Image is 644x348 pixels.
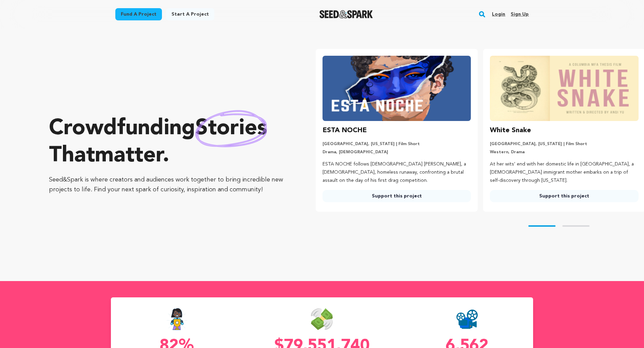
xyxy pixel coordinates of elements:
img: Seed&Spark Success Rate Icon [166,308,187,330]
span: matter [95,145,163,167]
p: Seed&Spark is where creators and audiences work together to bring incredible new projects to life... [49,175,288,195]
img: Seed&Spark Projects Created Icon [456,308,478,330]
p: Crowdfunding that . [49,115,288,170]
p: ESTA NOCHE follows [DEMOGRAPHIC_DATA] [PERSON_NAME], a [DEMOGRAPHIC_DATA], homeless runaway, conf... [323,160,471,185]
img: Seed&Spark Money Raised Icon [311,308,333,330]
p: [GEOGRAPHIC_DATA], [US_STATE] | Film Short [490,141,639,147]
p: [GEOGRAPHIC_DATA], [US_STATE] | Film Short [323,141,471,147]
p: At her wits’ end with her domestic life in [GEOGRAPHIC_DATA], a [DEMOGRAPHIC_DATA] immigrant moth... [490,160,639,185]
h3: White Snake [490,125,531,136]
img: White Snake image [490,56,639,121]
a: Login [492,9,505,20]
p: Drama, [DEMOGRAPHIC_DATA] [323,150,471,155]
h3: ESTA NOCHE [323,125,367,136]
a: Support this project [323,190,471,202]
a: Sign up [511,9,529,20]
a: Support this project [490,190,639,202]
a: Seed&Spark Homepage [319,10,373,18]
img: Seed&Spark Logo Dark Mode [319,10,373,18]
img: hand sketched image [195,110,267,147]
img: ESTA NOCHE image [323,56,471,121]
p: Western, Drama [490,150,639,155]
a: Fund a project [115,8,162,20]
a: Start a project [166,8,214,20]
